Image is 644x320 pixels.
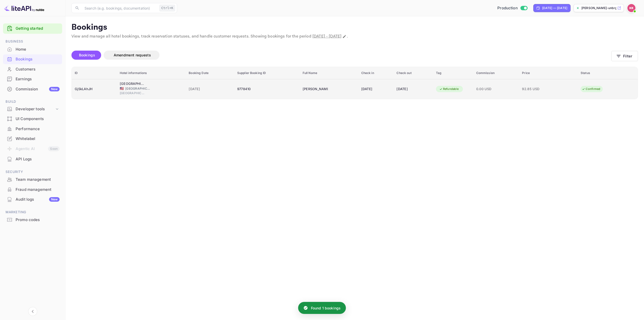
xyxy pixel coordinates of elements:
a: UI Components [3,114,62,123]
span: Marketing [3,209,62,215]
div: New [49,197,60,202]
a: Performance [3,124,62,133]
div: Developer tools [16,106,55,112]
div: Commission [16,86,60,92]
div: Bookings [16,56,60,62]
div: Promo codes [3,215,62,225]
div: Whitelabel [16,136,60,142]
button: Change date range [342,34,347,39]
th: Status [578,67,638,79]
a: Bookings [3,54,62,64]
button: Filter [611,51,638,61]
span: Business [3,39,62,44]
div: Earnings [3,74,62,84]
div: Customers [16,66,60,72]
p: [PERSON_NAME]-unbrg.[PERSON_NAME]... [581,6,616,10]
table: booking table [72,67,638,99]
span: Build [3,99,62,104]
div: [DATE] — [DATE] [542,6,567,10]
div: Dominique Winget [303,85,328,93]
th: Booking Date [186,67,234,79]
div: Bookings [3,54,62,64]
div: 9778410 [237,85,297,93]
img: Kobus Roux [627,4,635,12]
div: [DATE] [396,85,430,93]
div: Fraud management [16,187,60,193]
div: Ctrl+K [159,5,175,11]
div: Developer tools [3,105,62,114]
div: [DATE] [361,85,391,93]
a: Team management [3,175,62,184]
div: GjSkLAhJH [75,85,114,93]
th: Tag [433,67,473,79]
div: Earnings [16,76,60,82]
th: Full Name [300,67,358,79]
th: Commission [473,67,519,79]
a: Home [3,45,62,54]
img: LiteAPI logo [4,4,44,12]
span: [GEOGRAPHIC_DATA] [125,86,150,91]
a: Earnings [3,74,62,84]
div: Getting started [3,23,62,34]
span: [GEOGRAPHIC_DATA] [120,91,145,95]
a: Audit logsNew [3,195,62,204]
div: Confirmed [579,86,603,92]
input: Search (e.g. bookings, documentation) [82,3,157,13]
div: Whitelabel [3,134,62,144]
a: CommissionNew [3,84,62,94]
div: Home [16,47,60,52]
a: Promo codes [3,215,62,224]
th: Hotel informations [117,67,186,79]
div: Team management [3,175,62,185]
th: Supplier Booking ID [234,67,300,79]
div: Promo codes [16,217,60,223]
div: Team management [16,177,60,183]
p: Bookings [71,22,638,32]
div: Customers [3,64,62,74]
th: Price [519,67,578,79]
span: Security [3,169,62,175]
div: Switch to Sandbox mode [495,5,529,11]
span: 0.00 USD [476,86,516,92]
p: View and manage all hotel bookings, track reservation statuses, and handle customer requests. Sho... [71,33,638,40]
th: ID [72,67,117,79]
a: Customers [3,64,62,74]
span: [DATE] - [DATE] [312,34,341,39]
div: account-settings tabs [71,51,611,60]
a: Fraud management [3,185,62,194]
div: New [49,87,60,91]
div: Performance [16,126,60,132]
div: Candlewood Suites Atlanta Smyrna, an IHG Hotel [120,81,145,86]
th: Check in [358,67,394,79]
span: United States of America [120,87,124,90]
a: API Logs [3,154,62,164]
div: API Logs [16,156,60,162]
span: 92.85 USD [522,86,547,92]
div: UI Components [16,116,60,122]
div: Home [3,45,62,54]
th: Check out [393,67,433,79]
span: Bookings [79,53,95,57]
div: Audit logs [16,197,60,202]
button: Collapse navigation [28,307,37,316]
div: Refundable [436,86,462,92]
a: Whitelabel [3,134,62,143]
a: Getting started [16,26,60,31]
div: API Logs [3,154,62,164]
span: Amendment requests [114,53,151,57]
div: Fraud management [3,185,62,195]
span: [DATE] [189,86,231,92]
span: Production [497,5,518,11]
p: Found 1 bookings [311,305,341,311]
